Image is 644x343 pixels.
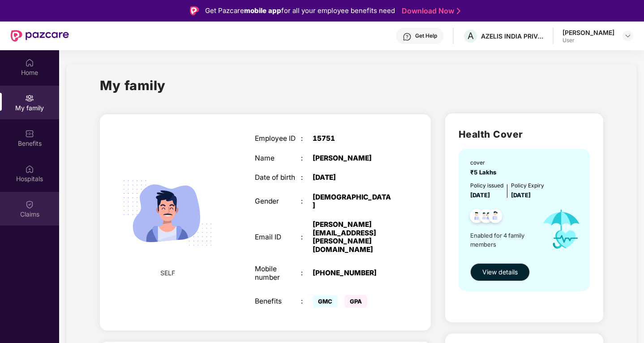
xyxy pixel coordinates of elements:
div: Policy Expiry [511,182,544,190]
span: GPA [344,295,367,308]
img: svg+xml;base64,PHN2ZyB4bWxucz0iaHR0cDovL3d3dy53My5vcmcvMjAwMC9zdmciIHdpZHRoPSI0OC45NDMiIGhlaWdodD... [485,206,507,228]
img: New Pazcare Logo [11,30,69,42]
img: svg+xml;base64,PHN2ZyBpZD0iQmVuZWZpdHMiIHhtbG5zPSJodHRwOi8vd3d3LnczLm9yZy8yMDAwL3N2ZyIgd2lkdGg9Ij... [25,129,34,138]
img: svg+xml;base64,PHN2ZyBpZD0iSG9zcGl0YWxzIiB4bWxucz0iaHR0cDovL3d3dy53My5vcmcvMjAwMC9zdmciIHdpZHRoPS... [25,165,34,174]
div: : [301,197,313,205]
div: : [301,297,313,305]
div: : [301,269,313,277]
div: Email ID [255,233,301,241]
div: Get Help [415,32,437,39]
span: A [468,30,474,41]
img: svg+xml;base64,PHN2ZyB4bWxucz0iaHR0cDovL3d3dy53My5vcmcvMjAwMC9zdmciIHdpZHRoPSI0OC45MTUiIGhlaWdodD... [475,206,497,228]
div: AZELIS INDIA PRIVATE LIMITED [481,32,544,40]
img: Stroke [457,6,460,16]
span: Enabled for 4 family members [470,231,534,249]
span: ₹5 Lakhs [470,169,500,176]
div: [DATE] [313,174,393,182]
div: [DEMOGRAPHIC_DATA] [313,193,393,210]
div: Benefits [255,297,301,305]
img: svg+xml;base64,PHN2ZyBpZD0iSGVscC0zMngzMiIgeG1sbnM9Imh0dHA6Ly93d3cudzMub3JnLzIwMDAvc3ZnIiB3aWR0aD... [403,32,412,41]
span: GMC [313,295,338,308]
span: SELF [160,268,175,278]
img: svg+xml;base64,PHN2ZyBpZD0iRHJvcGRvd24tMzJ4MzIiIHhtbG5zPSJodHRwOi8vd3d3LnczLm9yZy8yMDAwL3N2ZyIgd2... [624,32,631,39]
div: Date of birth [255,174,301,182]
div: Mobile number [255,265,301,282]
div: Name [255,154,301,162]
div: [PERSON_NAME][EMAIL_ADDRESS][PERSON_NAME][DOMAIN_NAME] [313,221,393,254]
span: [DATE] [470,191,490,199]
div: : [301,174,313,182]
div: [PHONE_NUMBER] [313,269,393,277]
h2: Health Cover [459,127,590,142]
div: : [301,233,313,241]
img: svg+xml;base64,PHN2ZyB4bWxucz0iaHR0cDovL3d3dy53My5vcmcvMjAwMC9zdmciIHdpZHRoPSIyMjQiIGhlaWdodD0iMT... [112,158,223,268]
div: [PERSON_NAME] [562,28,614,37]
img: svg+xml;base64,PHN2ZyBpZD0iQ2xhaW0iIHhtbG5zPSJodHRwOi8vd3d3LnczLm9yZy8yMDAwL3N2ZyIgd2lkdGg9IjIwIi... [25,200,34,209]
div: cover [470,159,500,167]
h1: My family [100,75,166,96]
span: View details [482,267,518,277]
a: Download Now [402,6,458,16]
img: svg+xml;base64,PHN2ZyBpZD0iSG9tZSIgeG1sbnM9Imh0dHA6Ly93d3cudzMub3JnLzIwMDAvc3ZnIiB3aWR0aD0iMjAiIG... [25,58,34,67]
div: : [301,135,313,143]
div: Policy issued [470,182,503,190]
div: : [301,154,313,162]
span: [DATE] [511,191,531,199]
img: icon [534,200,588,259]
div: Gender [255,197,301,205]
button: View details [470,263,530,281]
div: 15751 [313,135,393,143]
img: Logo [190,6,199,15]
strong: mobile app [244,6,281,15]
div: User [562,37,614,44]
img: svg+xml;base64,PHN2ZyB4bWxucz0iaHR0cDovL3d3dy53My5vcmcvMjAwMC9zdmciIHdpZHRoPSI0OC45NDMiIGhlaWdodD... [466,206,488,228]
img: svg+xml;base64,PHN2ZyB3aWR0aD0iMjAiIGhlaWdodD0iMjAiIHZpZXdCb3g9IjAgMCAyMCAyMCIgZmlsbD0ibm9uZSIgeG... [25,94,34,103]
div: [PERSON_NAME] [313,154,393,162]
div: Get Pazcare for all your employee benefits need [205,5,395,16]
div: Employee ID [255,135,301,143]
